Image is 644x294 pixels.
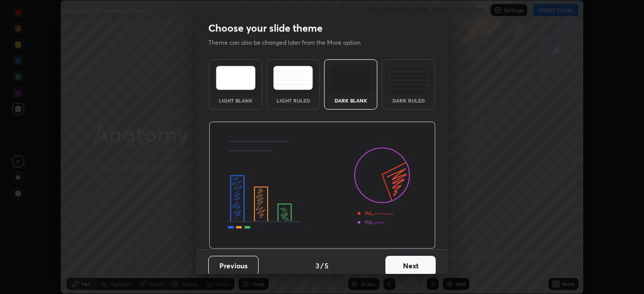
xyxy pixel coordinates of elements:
div: Dark Blank [331,98,371,103]
img: darkThemeBanner.d06ce4a2.svg [209,122,436,249]
div: Dark Ruled [388,98,429,103]
button: Previous [208,256,259,276]
img: darkTheme.f0cc69e5.svg [331,66,371,90]
div: Light Ruled [273,98,313,103]
h2: Choose your slide theme [208,22,323,35]
p: Theme can also be changed later from the More option [208,38,371,47]
button: Next [385,256,436,276]
div: Light Blank [215,98,256,103]
h4: 3 [315,260,319,271]
img: lightTheme.e5ed3b09.svg [216,66,256,90]
h4: 5 [325,260,329,271]
img: darkRuledTheme.de295e13.svg [388,66,428,90]
h4: / [320,260,324,271]
img: lightRuledTheme.5fabf969.svg [273,66,313,90]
